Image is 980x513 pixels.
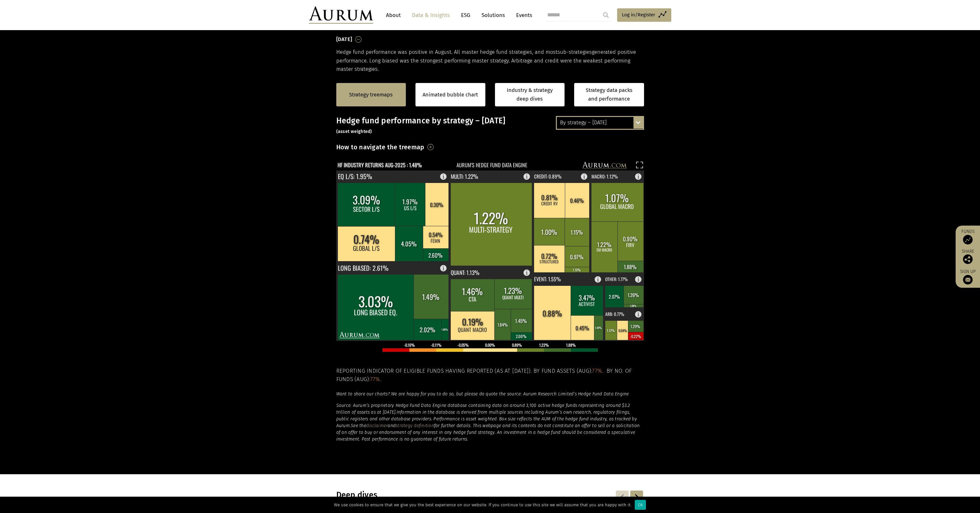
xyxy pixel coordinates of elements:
[574,83,644,106] a: Strategy data packs and performance
[592,368,602,374] span: 77%
[963,254,973,264] img: Share this post
[495,83,565,106] a: Industry & strategy deep dives
[396,423,434,428] a: strategy definition
[959,249,977,264] div: Share
[423,91,478,99] a: Animated bubble chart
[409,9,453,21] a: Data & Insights
[388,423,396,428] em: and
[959,269,977,285] a: Sign up
[309,6,373,24] img: Aurum
[478,9,508,21] a: Solutions
[557,117,643,128] div: By strategy – [DATE]
[383,9,404,21] a: About
[351,423,366,428] em: See the
[336,129,372,134] small: (asset weighted)
[336,116,644,135] h3: Hedge fund performance by strategy – [DATE]
[336,423,640,442] em: for further details. This webpage and its contents do not constitute an offer to sell or a solici...
[622,11,655,19] span: Log in/Register
[557,49,592,55] span: sub-strategies
[336,403,630,415] em: Source: Aurum’s proprietary Hedge Fund Data Engine database containing data on around 3,100 activ...
[336,35,352,44] h3: [DATE]
[336,367,644,384] h5: Reporting indicator of eligible funds having reported (as at [DATE]). By fund assets (Aug): . By ...
[366,423,388,428] a: disclaimer
[959,229,977,244] a: Funds
[349,91,393,99] a: Strategy treemaps
[336,391,629,397] em: Want to share our charts? We are happy for you to do so, but please do quote the source: Aurum Re...
[336,142,424,153] h3: How to navigate the treemap
[336,48,644,73] p: Hedge fund performance was positive in August. All master hedge fund strategies, and most generat...
[617,8,671,22] a: Log in/Register
[458,9,473,21] a: ESG
[963,235,973,244] img: Access Funds
[963,275,973,285] img: Sign up to our newsletter
[635,500,646,510] div: Ok
[370,376,380,383] span: 77%
[336,410,637,428] em: Information in the database is derived from multiple sources including Aurum’s own research, regu...
[599,9,612,21] input: Submit
[513,9,532,21] a: Events
[336,490,561,500] h3: Deep dives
